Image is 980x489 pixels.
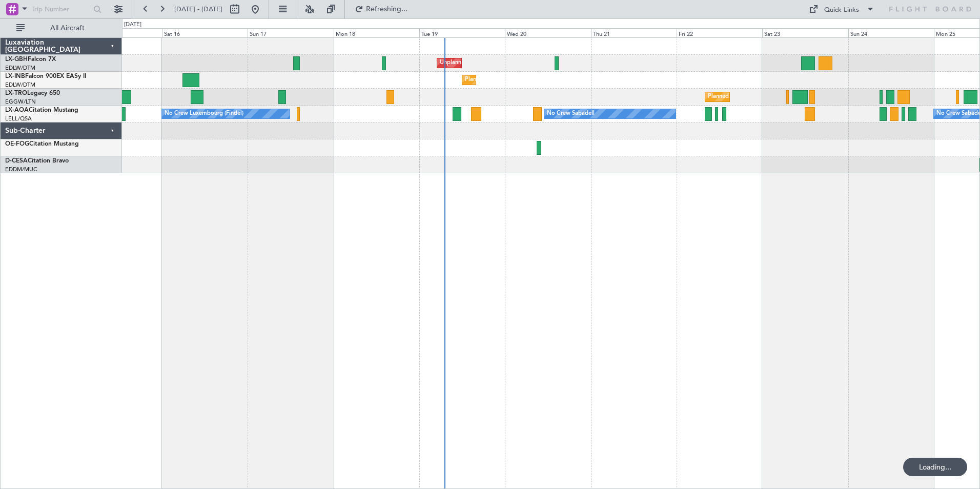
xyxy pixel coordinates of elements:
a: LELL/QSA [5,115,32,123]
span: Refreshing... [365,6,409,13]
a: OE-FOGCitation Mustang [5,141,79,147]
div: Mon 18 [334,28,419,37]
span: LX-TRO [5,90,27,96]
a: EDLW/DTM [5,64,35,72]
span: OE-FOG [5,141,29,147]
div: Planned Maint [GEOGRAPHIC_DATA] ([GEOGRAPHIC_DATA]) [708,89,869,105]
span: LX-INB [5,73,25,79]
div: Sun 17 [248,28,333,37]
div: [DATE] [124,21,141,29]
a: EDDM/MUC [5,166,37,173]
a: EDLW/DTM [5,81,35,89]
a: LX-TROLegacy 650 [5,90,60,96]
div: Quick Links [824,5,859,15]
div: No Crew Sabadell [547,106,595,121]
a: LX-AOACitation Mustang [5,107,78,113]
a: LX-GBHFalcon 7X [5,56,56,63]
div: Sat 23 [762,28,848,37]
div: Planned Maint Geneva (Cointrin) [465,72,549,88]
span: LX-GBH [5,56,28,63]
a: LX-INBFalcon 900EX EASy II [5,73,86,79]
button: All Aircraft [11,20,111,36]
div: Unplanned Maint [GEOGRAPHIC_DATA] ([GEOGRAPHIC_DATA]) [440,55,608,71]
span: LX-AOA [5,107,29,113]
div: Loading... [903,458,967,476]
span: All Aircraft [27,25,108,32]
div: Tue 19 [419,28,505,37]
div: Wed 20 [505,28,590,37]
div: Sat 16 [162,28,248,37]
span: D-CESA [5,158,28,164]
button: Refreshing... [350,1,412,17]
a: EGGW/LTN [5,98,36,106]
div: Sun 24 [848,28,934,37]
div: Fri 22 [677,28,762,37]
span: [DATE] - [DATE] [174,5,222,14]
div: Thu 21 [591,28,677,37]
button: Quick Links [804,1,880,17]
input: Trip Number [31,2,90,17]
div: No Crew Luxembourg (Findel) [165,106,243,121]
a: D-CESACitation Bravo [5,158,69,164]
